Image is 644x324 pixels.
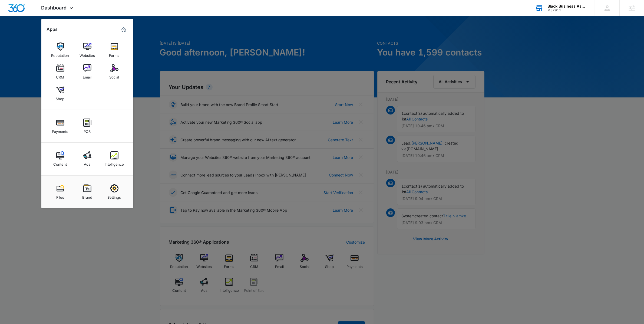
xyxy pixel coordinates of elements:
div: Payments [52,127,68,134]
a: Brand [77,182,98,202]
span: Dashboard [41,5,67,11]
div: Social [110,72,119,79]
a: Shop [50,83,71,104]
div: account id [547,8,587,12]
a: Intelligence [104,149,125,169]
a: Payments [50,116,71,136]
div: account name [547,4,587,8]
a: Email [77,61,98,82]
a: Ads [77,149,98,169]
div: POS [84,127,91,134]
a: Files [50,182,71,202]
h2: Apps [47,27,58,32]
div: Websites [80,51,95,58]
a: Settings [104,182,125,202]
div: Email [83,72,92,79]
div: Ads [84,159,91,166]
div: Reputation [51,51,69,58]
div: CRM [56,72,64,79]
div: Content [54,159,67,166]
a: Marketing 360® Dashboard [119,25,128,34]
div: Settings [108,192,121,199]
a: Social [104,61,125,82]
a: Content [50,149,71,169]
a: CRM [50,61,71,82]
div: Shop [56,94,65,101]
a: Websites [77,40,98,60]
div: Files [56,192,64,199]
a: Reputation [50,40,71,60]
a: Forms [104,40,125,60]
div: Intelligence [105,159,124,166]
div: Forms [109,51,120,58]
div: Brand [82,192,92,199]
a: POS [77,116,98,136]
